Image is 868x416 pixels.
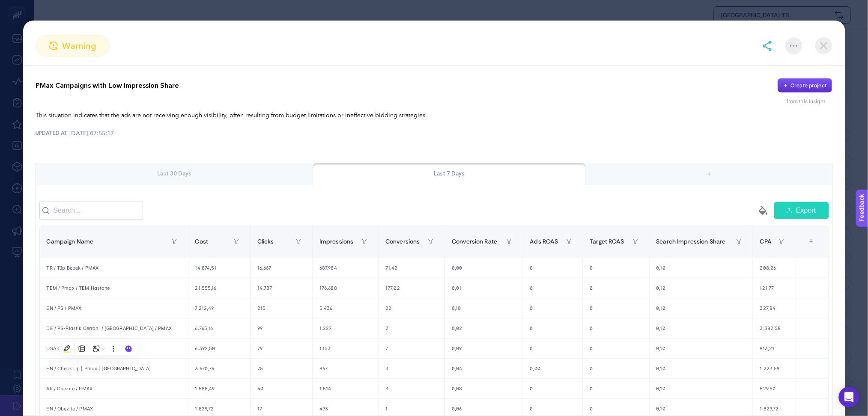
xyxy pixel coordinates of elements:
[251,278,312,298] div: 14.787
[379,339,444,358] div: 7
[313,339,378,358] div: 1.153
[313,278,378,298] div: 176.688
[40,318,188,338] div: DE / PS-Plastik Cerrahi / [GEOGRAPHIC_DATA] / PMAX
[753,359,795,378] div: 1.223,59
[251,359,312,378] div: 75
[583,278,649,298] div: 0
[40,339,188,358] div: USA Check Up | Pmax | 11122024
[650,359,753,378] div: 0,10
[36,80,179,91] p: PMax Campaigns with Low Impression Share
[778,78,832,93] button: Create project
[523,298,583,318] div: 0
[774,202,829,219] button: Export
[62,39,96,52] span: warning
[583,318,649,338] div: 0
[523,318,583,338] div: 0
[70,129,114,137] time: [DATE] 07:55:17
[36,163,313,185] div: Last 30 Days
[47,238,94,245] span: Campaign Name
[313,163,586,185] div: Last 7 Days
[787,98,832,105] div: from this insight
[385,238,420,245] span: Conversions
[313,318,378,338] div: 1.227
[251,339,312,358] div: 79
[188,318,250,338] div: 6.765,16
[251,318,312,338] div: 99
[188,298,250,318] div: 7.212,49
[796,205,816,216] span: Export
[753,318,795,338] div: 3.382,58
[313,379,378,398] div: 1.514
[803,232,820,251] div: +
[40,379,188,398] div: AR / Obezite / PMAX
[36,130,68,137] span: UPDATED AT
[790,45,798,47] img: More options
[195,238,209,245] span: Cost
[650,318,753,338] div: 0,10
[656,238,726,245] span: Search Impression Share
[257,238,274,245] span: Clicks
[753,339,795,358] div: 913,21
[586,163,832,185] div: +
[753,278,795,298] div: 121,77
[188,379,250,398] div: 1.588,49
[445,318,522,338] div: 0,02
[379,379,444,398] div: 3
[379,298,444,318] div: 22
[583,298,649,318] div: 0
[319,238,354,245] span: Impressions
[523,339,583,358] div: 0
[445,339,522,358] div: 0,09
[313,298,378,318] div: 5.436
[313,359,378,378] div: 867
[445,258,522,278] div: 0,00
[445,379,522,398] div: 0,08
[650,379,753,398] div: 0,10
[379,278,444,298] div: 177,02
[188,278,250,298] div: 21.555,16
[251,379,312,398] div: 40
[583,339,649,358] div: 0
[583,359,649,378] div: 0
[49,42,58,50] img: warning
[583,258,649,278] div: 0
[379,318,444,338] div: 2
[650,298,753,318] div: 0,10
[523,278,583,298] div: 0
[452,238,497,245] span: Conversion Rate
[379,258,444,278] div: 71,42
[753,379,795,398] div: 529,50
[802,232,809,251] div: 10 items selected
[40,298,188,318] div: EN / PS / PMAX
[815,37,832,54] img: close-dialog
[530,238,558,245] span: Ads ROAS
[188,359,250,378] div: 3.670,76
[188,258,250,278] div: 14.874,51
[590,238,625,245] span: Target ROAS
[313,258,378,278] div: 687.984
[650,339,753,358] div: 0,10
[379,359,444,378] div: 3
[762,41,773,51] img: share
[445,298,522,318] div: 0,10
[40,359,188,378] div: EN / Check Up | Pmax | [GEOGRAPHIC_DATA]
[36,111,832,120] p: This situation indicates that the ads are not receiving enough visibility, often resulting from b...
[251,298,312,318] div: 215
[583,379,649,398] div: 0
[40,278,188,298] div: TEM / Pmax / TEM Hastane
[251,258,312,278] div: 16.667
[188,339,250,358] div: 6.392,50
[445,278,522,298] div: 0,01
[760,238,772,245] span: CPA
[5,3,33,9] span: Feedback
[839,387,859,407] div: Open Intercom Messenger
[523,258,583,278] div: 0
[753,258,795,278] div: 208,26
[40,258,188,278] div: TR / Tüp Bebek / PMAX
[39,202,143,220] input: Search...
[523,379,583,398] div: 0
[791,82,827,89] div: Create project
[445,359,522,378] div: 0,04
[523,359,583,378] div: 0,00
[650,258,753,278] div: 0,10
